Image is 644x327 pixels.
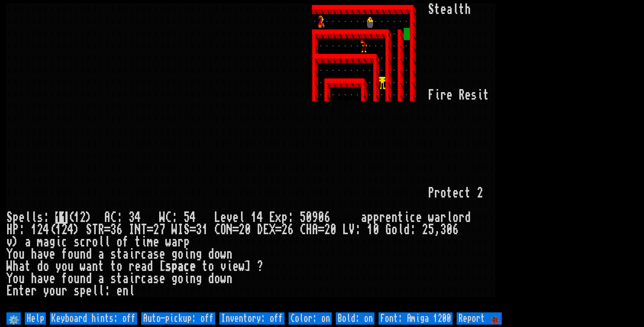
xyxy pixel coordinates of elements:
div: a [147,273,153,285]
div: c [61,236,68,248]
div: G [385,224,391,236]
div: 3 [129,211,135,224]
div: V [349,224,355,236]
div: a [361,211,367,224]
div: a [141,260,147,273]
div: S [6,211,13,224]
div: o [453,211,459,224]
div: r [379,211,385,224]
div: : [104,285,110,297]
div: 3 [440,224,446,236]
div: H [306,224,312,236]
div: s [471,89,477,101]
div: 0 [330,224,336,236]
input: Auto-pickup: off [141,312,215,325]
div: t [465,187,471,199]
div: f [61,248,68,260]
div: l [453,3,459,16]
div: 6 [324,211,330,224]
div: R [98,224,104,236]
div: : [171,211,178,224]
div: r [129,260,135,273]
div: l [92,285,98,297]
div: a [147,248,153,260]
div: L [214,211,220,224]
div: 0 [446,224,453,236]
div: o [178,248,184,260]
div: s [74,236,80,248]
div: T [141,224,147,236]
div: 1 [55,224,61,236]
div: p [367,211,373,224]
div: e [19,211,25,224]
div: r [459,211,465,224]
div: r [31,285,37,297]
div: 6 [116,224,123,236]
div: l [98,285,104,297]
div: L [343,224,349,236]
div: 6 [288,224,294,236]
div: 1 [202,224,208,236]
div: r [61,285,68,297]
div: i [129,273,135,285]
mark: 1 [61,211,68,224]
div: : [19,224,25,236]
div: t [135,236,141,248]
div: a [171,236,178,248]
input: Keyboard hints: off [50,312,137,325]
div: h [31,248,37,260]
div: l [104,236,110,248]
div: e [440,3,446,16]
div: c [80,236,86,248]
div: 0 [306,211,312,224]
div: A [104,211,110,224]
div: C [165,211,171,224]
div: o [92,236,98,248]
div: t [398,211,404,224]
div: e [385,211,391,224]
div: g [171,273,178,285]
div: : [288,211,294,224]
div: a [434,211,440,224]
div: 4 [43,224,49,236]
div: e [465,89,471,101]
div: 5 [428,224,434,236]
input: Color: on [289,312,332,325]
div: = [104,224,110,236]
div: 1 [251,211,257,224]
div: u [68,260,74,273]
div: d [86,273,92,285]
div: I [178,224,184,236]
div: a [123,248,129,260]
div: 2 [324,224,330,236]
div: i [226,260,233,273]
div: 0 [245,224,251,236]
div: i [404,211,410,224]
div: c [141,273,147,285]
div: d [208,248,214,260]
div: a [98,248,104,260]
div: o [440,187,446,199]
div: p [184,236,190,248]
div: a [86,260,92,273]
div: a [43,236,49,248]
div: 7 [159,224,165,236]
div: e [116,285,123,297]
div: 2 [153,224,159,236]
div: n [226,273,233,285]
div: i [477,89,483,101]
div: r [440,211,446,224]
div: t [110,260,116,273]
div: 2 [37,224,43,236]
div: v [43,248,49,260]
div: l [31,211,37,224]
div: 3 [110,224,116,236]
div: o [391,224,398,236]
div: n [92,260,98,273]
div: 4 [190,211,196,224]
div: d [208,273,214,285]
div: y [43,285,49,297]
div: o [214,248,220,260]
div: t [434,3,440,16]
div: n [226,248,233,260]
